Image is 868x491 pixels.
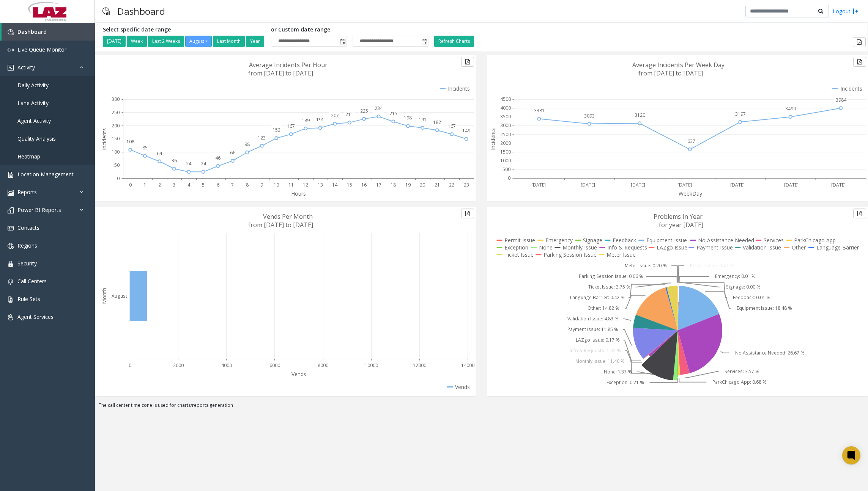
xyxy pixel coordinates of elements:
text: 3 [173,182,175,188]
text: 46 [215,155,221,161]
text: 7 [231,182,234,188]
button: Year [246,36,264,47]
text: 2000 [173,362,184,369]
span: Location Management [17,171,74,178]
text: 0 [129,182,132,188]
text: 9 [260,182,263,188]
text: Validation Issue: 4.83 % [567,316,618,322]
text: 182 [433,119,441,125]
text: 191 [419,116,427,123]
h5: Select specific date range [103,27,265,33]
text: Payment Issue: 11.85 % [567,326,618,333]
text: Info & Requests: 1.02 % [570,348,621,354]
text: 11 [288,182,294,188]
text: Incidents [489,128,496,150]
div: The call center time zone is used for charts/reports generation [95,402,868,413]
text: None: 1.37 % [603,369,632,375]
text: 64 [157,150,162,157]
text: Language Barrier: 0.42 % [570,295,624,301]
text: 12000 [413,362,426,369]
text: Problems In Year [654,212,703,221]
text: Average Incidents Per Hour [249,61,328,69]
text: 3984 [836,97,847,103]
img: 'icon' [8,243,14,249]
span: Dashboard [17,28,47,35]
text: [DATE] [581,182,595,188]
text: 19 [405,182,411,188]
text: 3120 [634,112,645,118]
span: Security [17,260,37,267]
text: 250 [112,109,120,116]
img: 'icon' [8,314,14,320]
text: Emergency: 0.01 % [715,273,756,280]
text: Meter Issue: 0.20 % [624,263,666,269]
text: 8000 [318,362,328,369]
text: 0 [129,362,131,369]
text: Hours [291,190,306,197]
text: 0 [117,175,120,182]
text: from [DATE] to [DATE] [248,221,313,229]
text: Ticket Issue: 3.75 % [588,284,630,290]
text: 150 [112,135,120,142]
span: Regions [17,242,37,249]
text: Permit Issue: 0.47 % [690,263,734,269]
text: 2500 [500,131,511,138]
text: Other: 14.82 % [588,305,619,312]
text: Exception: 0.21 % [606,380,644,386]
img: pageIcon [102,2,110,20]
span: Quality Analysis [17,135,56,142]
img: 'icon' [8,261,14,267]
text: 0 [508,175,510,182]
h5: or Custom date range [271,27,428,33]
img: 'icon' [8,29,14,35]
text: 4500 [500,96,511,102]
text: 3197 [735,111,746,117]
text: 167 [287,123,295,129]
text: 1 [143,182,146,188]
text: [DATE] [531,182,545,188]
text: 8 [246,182,249,188]
text: [DATE] [831,182,846,188]
text: 15 [347,182,352,188]
text: LAZgo Issue: 0.17 % [576,337,620,344]
text: 149 [462,127,470,134]
span: Heatmap [17,153,40,160]
span: Power BI Reports [17,206,61,213]
text: 6 [217,182,219,188]
a: Logout [833,7,859,15]
img: 'icon' [8,207,14,213]
text: 234 [375,105,383,111]
text: Vends Per Month [263,212,313,221]
text: 24 [186,160,192,167]
img: 'icon' [8,47,14,53]
h3: Dashboard [113,2,169,20]
text: [DATE] [677,182,692,188]
text: from [DATE] to [DATE] [248,69,313,77]
text: 211 [345,111,353,118]
text: Equipment Issue: 18.48 % [737,305,792,312]
img: 'icon' [8,190,14,196]
text: 198 [404,115,412,121]
text: 3093 [584,113,595,119]
span: Agent Services [17,313,54,320]
img: 'icon' [8,296,14,303]
text: ParkChicago App: 0.68 % [712,379,767,386]
text: WeekDay [679,190,703,197]
text: 17 [376,182,381,188]
text: 1637 [685,138,695,144]
text: 21 [435,182,440,188]
text: 24 [201,160,206,167]
text: 85 [142,144,148,151]
text: Feedback: 0.01 % [733,295,770,301]
text: 167 [448,123,456,129]
text: [DATE] [730,182,745,188]
text: Monthly Issue: 11.40 % [575,358,625,365]
text: 14000 [461,362,474,369]
text: [DATE] [784,182,799,188]
button: Export to pdf [461,57,474,67]
text: 10000 [365,362,378,369]
img: 'icon' [8,279,14,285]
button: August [185,36,212,47]
text: 16 [361,182,367,188]
text: Month [101,288,108,304]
